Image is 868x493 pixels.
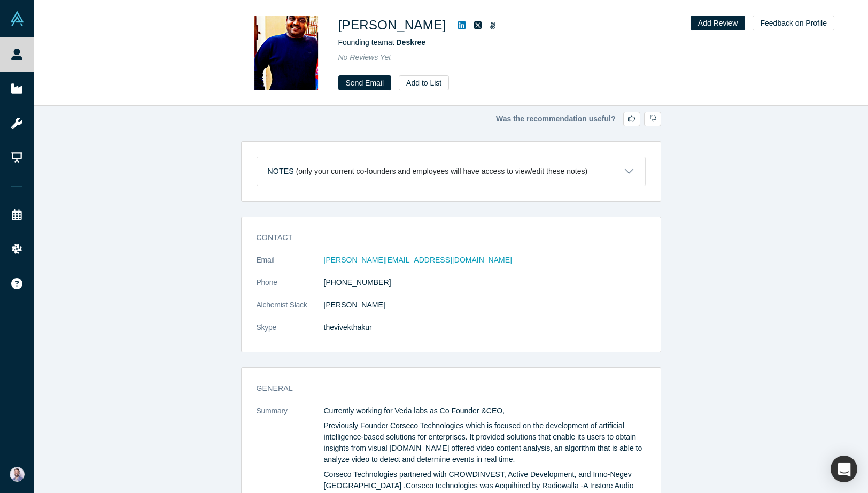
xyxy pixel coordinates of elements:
img: Vivek Singh's Profile Image [249,16,323,90]
dt: Phone [257,277,324,299]
p: Previously Founder Corseco Technologies which is focused on the development of artificial intelli... [324,420,646,465]
dt: Email [257,255,324,277]
button: Feedback on Profile [753,16,834,30]
img: Sam Jadali's Account [10,467,25,482]
dd: thevivekthakur [324,322,646,333]
span: No Reviews Yet [338,53,391,61]
button: Add to List [399,75,449,90]
p: Currently working for Veda labs as Co Founder & , [324,405,646,417]
dt: Skype [257,322,324,344]
div: Was the recommendation useful? [241,112,661,126]
a: [PERSON_NAME][EMAIL_ADDRESS][DOMAIN_NAME] [324,256,512,264]
span: CEO [486,406,502,415]
h3: General [257,383,631,394]
button: Add Review [691,16,746,30]
a: Send Email [338,75,392,90]
img: Alchemist Vault Logo [10,11,25,26]
a: Deskree [396,38,425,47]
p: (only your current co-founders and employees will have access to view/edit these notes) [296,167,588,176]
a: [PHONE_NUMBER] [324,278,391,287]
button: Notes (only your current co-founders and employees will have access to view/edit these notes) [257,157,645,186]
h1: [PERSON_NAME] [338,16,446,35]
h3: Notes [268,166,294,177]
dd: [PERSON_NAME] [324,299,646,311]
dt: Alchemist Slack [257,299,324,322]
span: Founding team at [338,38,425,47]
h3: Contact [257,232,631,243]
